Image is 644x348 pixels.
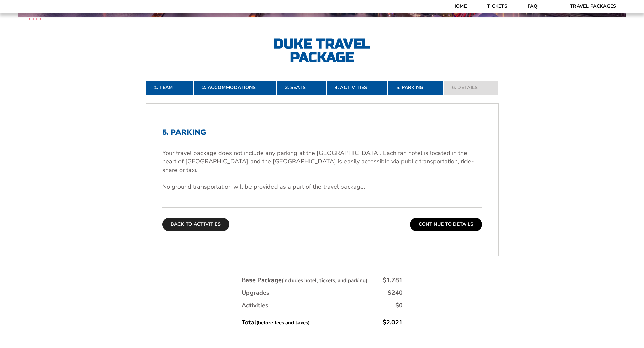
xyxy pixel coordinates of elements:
[242,289,269,297] div: Upgrades
[277,80,326,95] a: 3. Seats
[162,149,482,175] p: Your travel package does not include any parking at the [GEOGRAPHIC_DATA]. Each fan hotel is loca...
[162,218,229,231] button: Back To Activities
[242,276,367,285] div: Base Package
[194,80,277,95] a: 2. Accommodations
[282,277,367,284] small: (includes hotel, tickets, and parking)
[395,301,403,310] div: $0
[162,128,482,137] h2: 5. Parking
[410,218,482,231] button: Continue To Details
[256,319,310,326] small: (before fees and taxes)
[242,318,310,327] div: Total
[248,37,397,64] h2: Duke Travel Package
[383,276,403,285] div: $1,781
[162,183,482,191] p: No ground transportation will be provided as a part of the travel package.
[383,318,403,327] div: $2,021
[242,301,268,310] div: Activities
[326,80,388,95] a: 4. Activities
[146,80,194,95] a: 1. Team
[20,3,50,33] img: CBS Sports Thanksgiving Classic
[388,289,403,297] div: $240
